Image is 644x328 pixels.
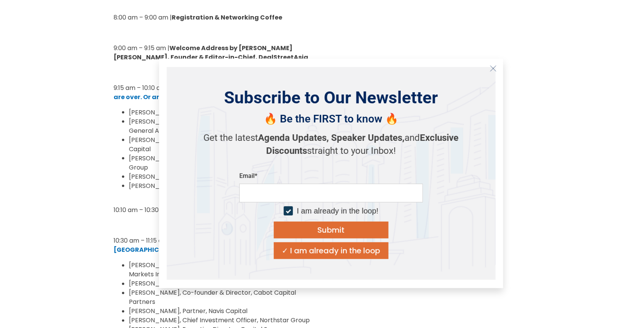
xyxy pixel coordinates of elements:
[114,44,169,52] span: 9:00 am – 9:15 am |
[129,279,309,288] span: [PERSON_NAME], Managing Director, Creador Private Equity
[129,117,310,135] span: [PERSON_NAME], Managing Director, Head of India & SE Asia, General Atlantic
[129,307,247,316] span: [PERSON_NAME], Partner, Navis Capital
[129,261,286,279] span: [PERSON_NAME], Founding Partner & CEO, Emerging Markets Investment Advisers
[114,83,304,101] a: Big Picture: Private Equity: The glory days are over. Or are they?
[114,44,308,62] b: Welcome Address by [PERSON_NAME] [PERSON_NAME], Founder & Editor-in-Chief, DealStreetAsia
[129,108,237,117] span: [PERSON_NAME], Partner, BPEA EQT
[129,135,298,153] span: [PERSON_NAME], Founder & Managing Partner, Kedaara Capital
[129,316,310,325] span: [PERSON_NAME], Chief Investment Officer, Northstar Group
[129,154,296,172] span: [PERSON_NAME], Managing Director, Primavera Capital Group
[129,289,296,307] span: [PERSON_NAME], Co-founder & Director, Cabot Capital Partners
[129,172,304,181] span: [PERSON_NAME], Founding Partner & CEO, Affirma Capital
[129,181,308,190] span: [PERSON_NAME], Senior Editor, DealStreetAsia (Moderator)
[114,237,172,245] span: 10:30 am – 11:15 am |
[114,206,174,215] span: 10:10 am – 10:30 am |
[114,83,170,92] span: 9:15 am – 10:10 am |
[172,13,282,22] b: Registration & Networking Coffee
[114,237,306,255] a: What does it take to generate alpha in SE [GEOGRAPHIC_DATA]?
[114,13,172,22] span: 8:00 am – 9:00 am |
